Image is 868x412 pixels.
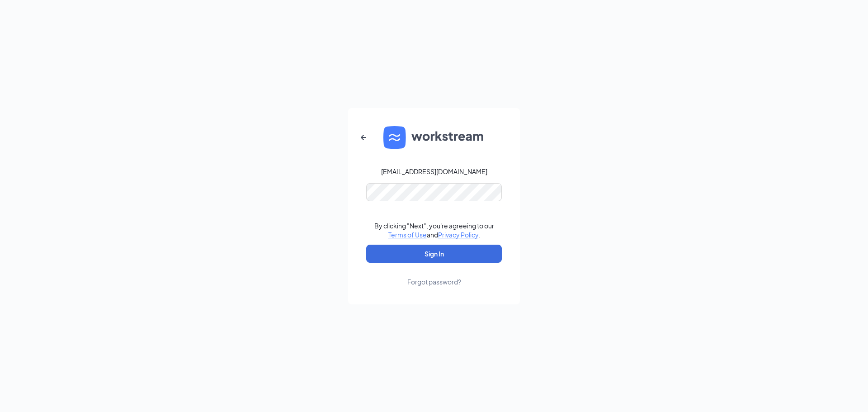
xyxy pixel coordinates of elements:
[381,167,487,176] div: [EMAIL_ADDRESS][DOMAIN_NAME]
[366,245,502,263] button: Sign In
[383,126,485,149] img: WS logo and Workstream text
[388,231,427,239] a: Terms of Use
[374,221,494,239] div: By clicking "Next", you're agreeing to our and .
[438,231,478,239] a: Privacy Policy
[353,127,374,148] button: ArrowLeftNew
[407,277,461,286] div: Forgot password?
[407,263,461,286] a: Forgot password?
[358,132,369,143] svg: ArrowLeftNew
